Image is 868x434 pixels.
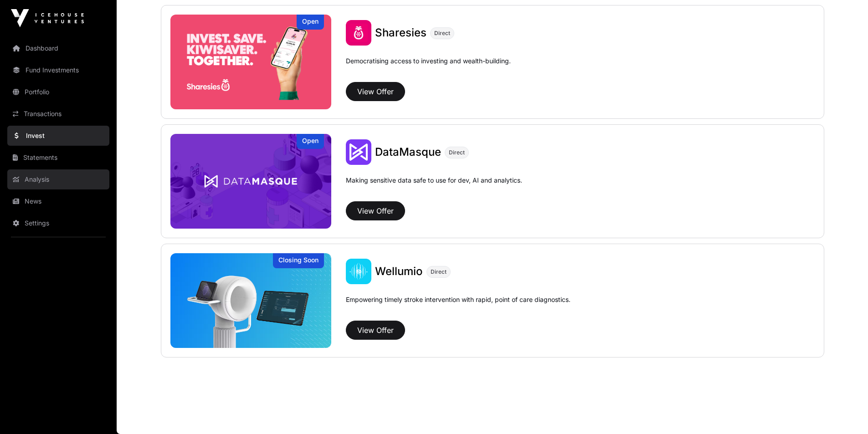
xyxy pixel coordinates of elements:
img: Wellumio [170,253,332,348]
img: Sharesies [346,20,371,46]
span: Wellumio [375,265,423,278]
img: Sharesies [170,15,332,109]
a: Fund Investments [7,60,109,80]
p: Democratising access to investing and wealth-building. [346,56,511,78]
a: WellumioClosing Soon [170,253,332,348]
span: DataMasque [375,145,441,158]
a: Settings [7,213,109,233]
p: Empowering timely stroke intervention with rapid, point of care diagnostics. [346,295,570,317]
a: Portfolio [7,82,109,102]
img: DataMasque [346,139,371,165]
img: Wellumio [346,259,371,284]
span: Direct [431,268,447,276]
img: Icehouse Ventures Logo [11,9,84,27]
a: Analysis [7,169,109,189]
button: View Offer [346,82,405,101]
button: View Offer [346,321,405,340]
a: Statements [7,148,109,168]
a: DataMasque [375,145,441,159]
a: DataMasqueOpen [170,134,332,229]
iframe: Chat Widget [822,390,868,434]
div: Open [297,134,324,149]
a: Dashboard [7,38,109,58]
a: Wellumio [375,264,423,279]
span: Direct [434,30,450,37]
img: DataMasque [170,134,332,229]
div: Closing Soon [273,253,324,268]
p: Making sensitive data safe to use for dev, AI and analytics. [346,176,522,198]
a: Sharesies [375,26,426,40]
a: SharesiesOpen [170,15,332,109]
a: News [7,191,109,211]
a: Transactions [7,104,109,124]
button: View Offer [346,201,405,220]
span: Direct [449,149,465,156]
a: Invest [7,126,109,146]
div: Open [297,15,324,30]
span: Sharesies [375,26,426,39]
